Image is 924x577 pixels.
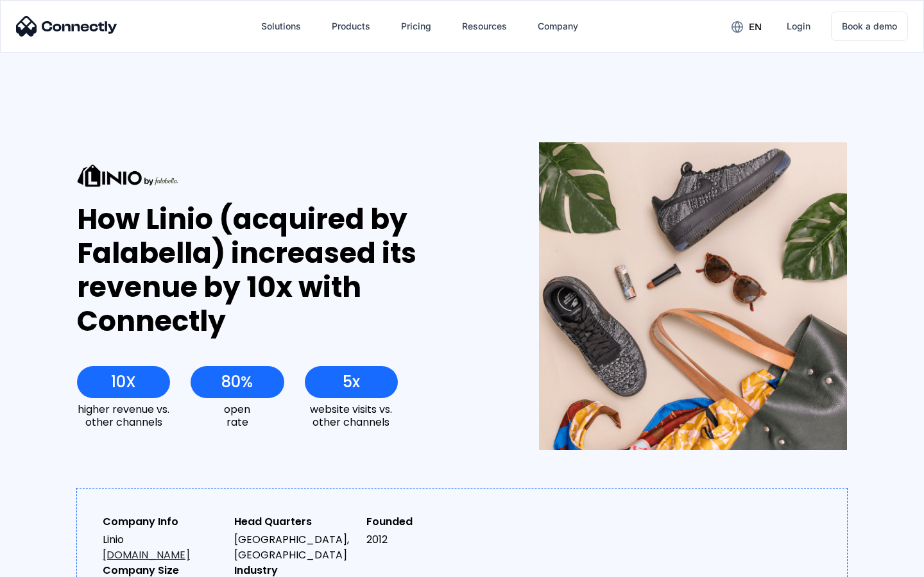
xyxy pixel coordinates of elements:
a: [DOMAIN_NAME] [103,548,190,562]
ul: Language list [26,555,77,573]
div: higher revenue vs. other channels [77,403,170,428]
img: Connectly Logo [16,16,117,37]
div: Products [321,11,381,42]
div: Login [787,17,810,35]
div: 10X [111,373,136,391]
div: Linio [103,532,224,563]
a: Pricing [391,11,441,42]
a: Login [776,11,821,42]
div: Company [527,11,588,42]
div: Solutions [251,11,311,42]
div: Products [332,17,370,35]
div: 5x [343,373,360,391]
div: en [749,18,762,36]
div: [GEOGRAPHIC_DATA], [GEOGRAPHIC_DATA] [234,532,355,563]
div: 80% [221,373,253,391]
aside: Language selected: English [13,555,77,573]
div: Solutions [261,17,301,35]
div: website visits vs. other channels [305,403,398,428]
div: How Linio (acquired by Falabella) increased its revenue by 10x with Connectly [77,203,492,338]
a: Book a demo [831,12,908,41]
div: open rate [191,403,284,428]
div: Founded [366,514,488,530]
div: Resources [452,11,517,42]
div: 2012 [366,532,488,548]
div: Head Quarters [234,514,355,530]
div: Company [538,17,578,35]
div: Company Info [103,514,224,530]
div: en [721,17,771,36]
div: Resources [462,17,507,35]
div: Pricing [401,17,431,35]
